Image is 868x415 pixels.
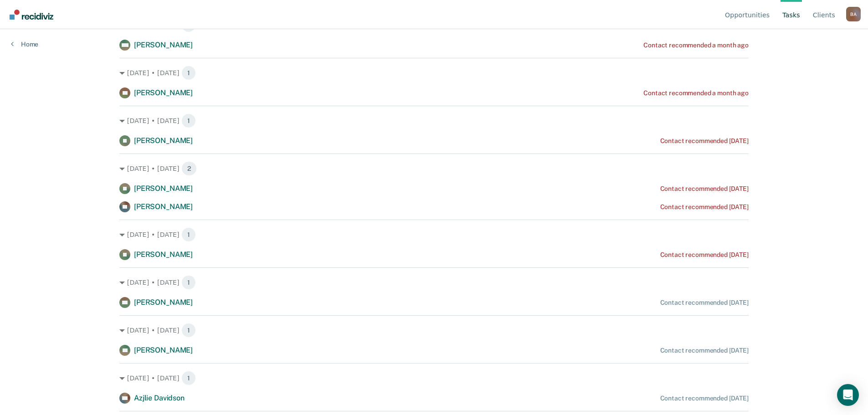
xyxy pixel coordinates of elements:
[660,299,749,307] div: Contact recommended [DATE]
[846,7,861,21] div: B A
[119,275,749,290] div: [DATE] • [DATE] 1
[837,384,859,406] div: Open Intercom Messenger
[181,323,196,338] span: 1
[119,371,749,385] div: [DATE] • [DATE] 1
[134,394,185,402] span: Azjlie Davidson
[119,66,749,80] div: [DATE] • [DATE] 1
[181,113,196,128] span: 1
[11,40,38,48] a: Home
[846,7,861,21] button: Profile dropdown button
[134,184,193,193] span: [PERSON_NAME]
[119,113,749,128] div: [DATE] • [DATE] 1
[134,298,193,307] span: [PERSON_NAME]
[134,88,193,97] span: [PERSON_NAME]
[660,347,749,354] div: Contact recommended [DATE]
[660,395,749,402] div: Contact recommended [DATE]
[181,66,196,80] span: 1
[660,185,749,193] div: Contact recommended [DATE]
[660,203,749,211] div: Contact recommended [DATE]
[119,161,749,176] div: [DATE] • [DATE] 2
[660,137,749,145] div: Contact recommended [DATE]
[10,10,53,20] img: Recidiviz
[181,371,196,385] span: 1
[660,251,749,259] div: Contact recommended [DATE]
[134,346,193,354] span: [PERSON_NAME]
[134,202,193,211] span: [PERSON_NAME]
[134,41,193,49] span: [PERSON_NAME]
[134,250,193,259] span: [PERSON_NAME]
[181,161,197,176] span: 2
[181,275,196,290] span: 1
[119,323,749,338] div: [DATE] • [DATE] 1
[643,89,749,97] div: Contact recommended a month ago
[119,227,749,242] div: [DATE] • [DATE] 1
[643,41,749,49] div: Contact recommended a month ago
[134,136,193,145] span: [PERSON_NAME]
[181,227,196,242] span: 1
